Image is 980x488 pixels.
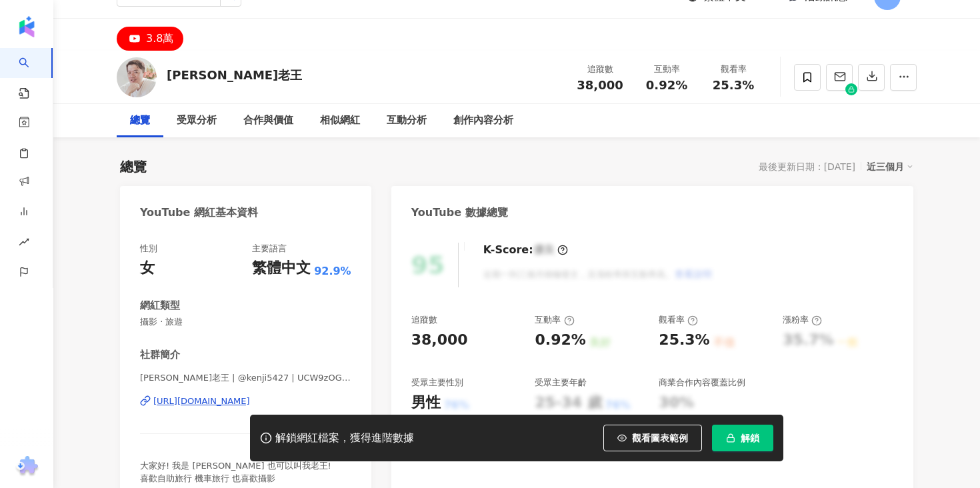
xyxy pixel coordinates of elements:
div: 互動分析 [387,113,427,129]
div: YouTube 網紅基本資料 [140,205,258,220]
div: 受眾主要性別 [411,377,463,389]
a: [URL][DOMAIN_NAME] [140,395,351,407]
div: 觀看率 [659,314,698,326]
div: 主要語言 [252,243,287,255]
div: 漲粉率 [783,314,822,326]
div: 互動率 [535,314,574,326]
img: logo icon [16,16,37,37]
div: 女 [140,258,155,279]
img: chrome extension [14,456,40,477]
span: rise [19,229,29,259]
div: 0.92% [535,330,585,351]
div: 商業合作內容覆蓋比例 [659,377,745,389]
div: 男性 [411,393,441,413]
img: KOL Avatar [117,57,157,97]
div: [PERSON_NAME]老王 [167,67,302,83]
span: 92.9% [314,264,351,279]
span: 38,000 [577,78,623,92]
div: 創作內容分析 [453,113,513,129]
span: 解鎖 [741,433,759,443]
span: 0.92% [646,79,687,92]
div: 相似網紅 [320,113,360,129]
div: 最後更新日期：[DATE] [759,161,855,172]
div: 追蹤數 [575,63,625,76]
div: YouTube 數據總覽 [411,205,508,220]
div: 近三個月 [867,158,913,175]
div: 繁體中文 [252,258,311,279]
span: [PERSON_NAME]老王 | @kenji5427 | UCW9zOGmA0duYSIW3LJJg9kw [140,372,351,384]
div: 網紅類型 [140,299,180,313]
div: 合作與價值 [243,113,293,129]
div: [URL][DOMAIN_NAME] [153,395,250,407]
div: 互動率 [641,63,692,76]
div: 受眾主要年齡 [535,377,587,389]
button: 3.8萬 [117,27,183,51]
div: 3.8萬 [146,29,173,48]
div: 性別 [140,243,157,255]
a: search [19,48,45,100]
button: 解鎖 [712,425,773,451]
div: 總覽 [130,113,150,129]
div: 觀看率 [708,63,759,76]
div: K-Score : [483,243,568,257]
button: 觀看圖表範例 [603,425,702,451]
span: 攝影 · 旅遊 [140,316,351,328]
div: 解鎖網紅檔案，獲得進階數據 [275,431,414,445]
div: 社群簡介 [140,348,180,362]
div: 25.3% [659,330,709,351]
div: 38,000 [411,330,468,351]
div: 追蹤數 [411,314,437,326]
div: 受眾分析 [177,113,217,129]
div: 總覽 [120,157,147,176]
span: 觀看圖表範例 [632,433,688,443]
span: 25.3% [713,79,754,92]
